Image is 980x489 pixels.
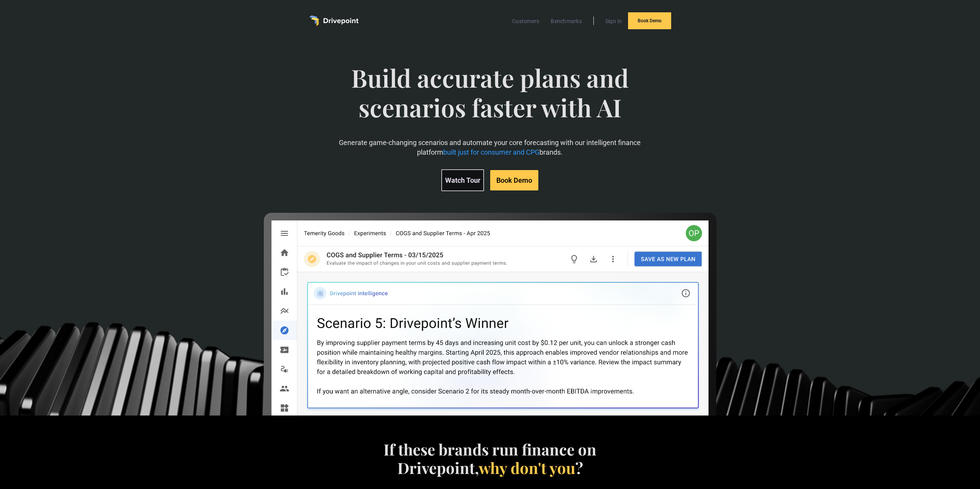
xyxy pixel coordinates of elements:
[443,148,539,156] span: built just for consumer and CPG
[380,440,601,477] h4: If these brands run finance on Drivepoint, ?
[319,138,661,157] p: Generate game-changing scenarios and automate your core forecasting with our intelligent finance ...
[508,16,543,26] a: Customers
[441,169,484,191] a: Watch Tour
[309,15,358,26] a: home
[319,63,661,138] span: Build accurate plans and scenarios faster with AI
[547,16,586,26] a: Benchmarks
[490,170,538,190] a: Book Demo
[628,12,671,29] a: Book Demo
[601,16,626,26] a: Sign In
[479,457,575,478] span: why don't you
